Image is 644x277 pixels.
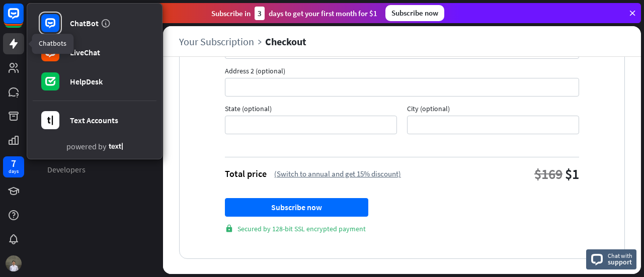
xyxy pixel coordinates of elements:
div: Subscribe now [385,5,444,21]
span: City (optional) [407,104,579,116]
div: $169 [534,165,562,183]
div: 7 [11,159,16,168]
span: Developers [47,164,86,175]
button: Open LiveChat chat widget [8,4,38,34]
div: Subscribe in days to get your first month for $1 [211,7,377,20]
span: support [608,257,632,266]
div: (Switch to annual and get 15% discount) [274,169,401,178]
div: days [9,168,19,175]
i: lock [225,224,233,233]
span: Chat with [608,251,632,260]
div: Total price [225,168,267,179]
a: Developers [41,161,149,178]
input: City (optional) [407,116,579,134]
button: Subscribe now [225,198,368,217]
span: State (optional) [225,104,397,116]
span: Address 2 (optional) [225,66,579,78]
a: Your Subscription [179,36,265,47]
div: Checkout [265,36,306,47]
a: 7 days [3,156,24,177]
div: $1 [565,165,579,183]
input: State (optional) [225,116,397,134]
input: Address 2 (optional) [225,78,579,97]
div: 3 [255,7,265,20]
div: Secured by 128-bit SSL encrypted payment [225,224,579,233]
